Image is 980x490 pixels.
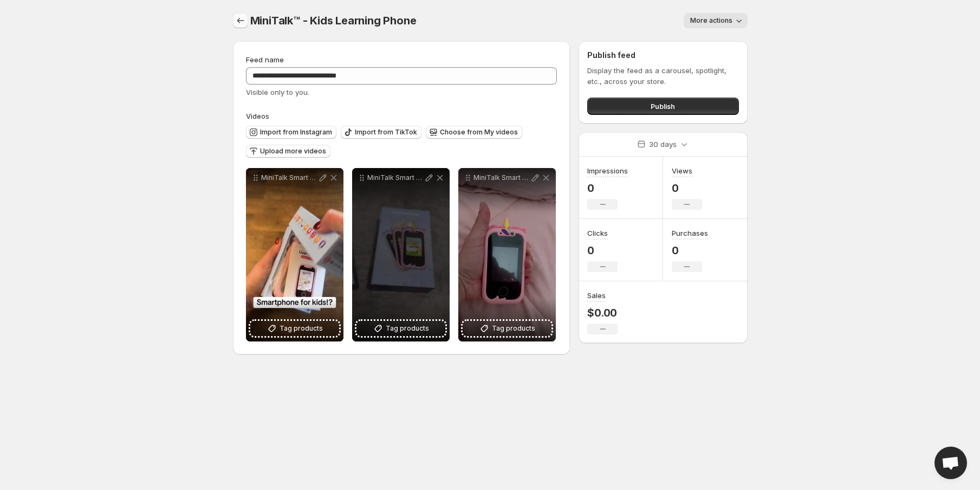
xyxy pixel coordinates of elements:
[672,165,692,176] h3: Views
[587,98,738,115] button: Publish
[587,306,618,319] p: $0.00
[587,65,738,87] p: Display the feed as a carousel, spotlight, etc., across your store.
[250,14,417,27] span: MiniTalk™ - Kids Learning Phone
[587,165,628,176] h3: Impressions
[352,168,450,341] div: MiniTalk Smart Learning Toy for Curious Kids Gelorah 1Tag products
[672,244,708,257] p: 0
[587,290,606,301] h3: Sales
[587,244,618,257] p: 0
[260,147,326,156] span: Upload more videos
[356,321,445,336] button: Tag products
[587,182,628,195] p: 0
[355,128,417,137] span: Import from TikTok
[386,323,429,334] span: Tag products
[426,126,522,139] button: Choose from My videos
[250,321,339,336] button: Tag products
[233,13,248,28] button: Settings
[587,228,608,238] h3: Clicks
[246,168,343,341] div: MiniTalk Smart Learning Toy for Curious Kids Gelorah 2Tag products
[672,228,708,238] h3: Purchases
[690,16,732,25] span: More actions
[341,126,421,139] button: Import from TikTok
[260,128,332,137] span: Import from Instagram
[246,145,330,158] button: Upload more videos
[458,168,556,341] div: MiniTalk Smart Learning Toy for Curious Kids GelorahTag products
[651,101,675,112] span: Publish
[246,112,269,120] span: Videos
[492,323,535,334] span: Tag products
[246,126,336,139] button: Import from Instagram
[587,50,738,61] h2: Publish feed
[440,128,518,137] span: Choose from My videos
[672,182,702,195] p: 0
[463,321,551,336] button: Tag products
[684,13,748,28] button: More actions
[934,447,967,479] a: Open chat
[246,55,284,64] span: Feed name
[649,139,677,150] p: 30 days
[246,88,309,96] span: Visible only to you.
[280,323,323,334] span: Tag products
[367,173,424,182] p: MiniTalk Smart Learning Toy for Curious Kids Gelorah 1
[473,173,530,182] p: MiniTalk Smart Learning Toy for Curious Kids Gelorah
[261,173,317,182] p: MiniTalk Smart Learning Toy for Curious Kids Gelorah 2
